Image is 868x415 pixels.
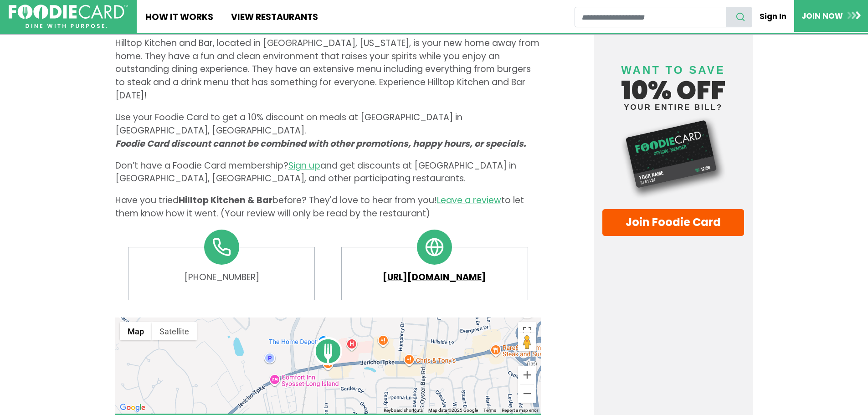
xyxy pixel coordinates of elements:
img: Google [118,402,148,414]
a: Terms [483,408,496,413]
p: Use your Foodie Card to get a 10% discount on meals at [GEOGRAPHIC_DATA] in [GEOGRAPHIC_DATA], [G... [115,111,541,150]
button: Show satellite imagery [152,322,197,340]
p: Don’t have a Foodie Card membership? and get discounts at [GEOGRAPHIC_DATA] in [GEOGRAPHIC_DATA],... [115,159,541,186]
a: Leave a review [437,194,501,206]
a: Open this area in Google Maps (opens a new window) [118,402,148,414]
p: Hilltop Kitchen and Bar, located in [GEOGRAPHIC_DATA], [US_STATE], is your new home away from hom... [115,37,541,102]
button: Show street map [120,322,152,340]
a: Report a map error [502,408,538,413]
img: FoodieCard; Eat, Drink, Save, Donate [9,5,128,29]
span: Want to save [621,64,725,76]
button: search [726,7,752,27]
a: Join Foodie Card [602,209,745,236]
button: Keyboard shortcuts [384,407,423,414]
button: Drag Pegman onto the map to open Street View [518,333,536,351]
h4: 10% off [602,52,745,111]
a: Sign up [288,159,320,172]
a: [PHONE_NUMBER] [137,271,305,284]
i: Foodie Card discount cannot be combined with other promotions, happy hours, or specials. [115,138,526,150]
button: Zoom in [518,366,536,384]
a: [URL][DOMAIN_NAME] [350,271,519,284]
span: Map data ©2025 Google [428,408,478,413]
span: Hilltop Kitchen & Bar [179,194,272,206]
p: Have you tried before? They'd love to hear from you! to let them know how it went. (Your review w... [115,194,541,220]
button: Zoom out [518,384,536,403]
img: Foodie Card [602,116,745,200]
button: Toggle fullscreen view [518,322,536,340]
input: restaurant search [575,7,726,27]
small: your entire bill? [602,103,745,111]
a: Sign In [752,6,794,26]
